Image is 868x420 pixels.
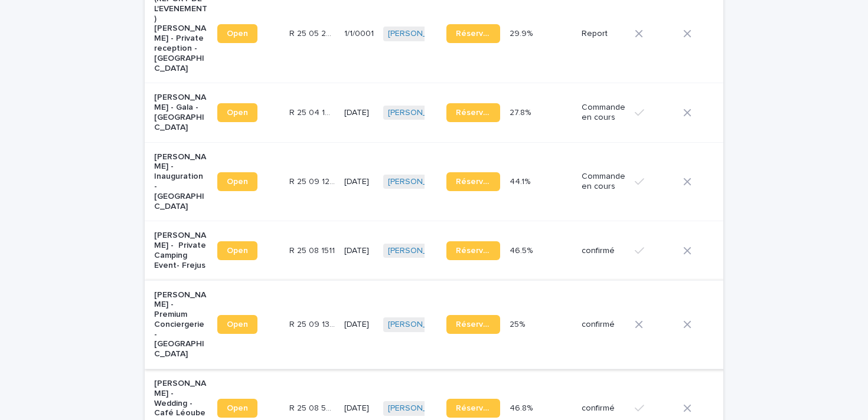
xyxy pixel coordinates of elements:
span: Open [227,109,248,117]
p: 25% [510,317,527,330]
p: 27.8% [510,106,533,118]
a: Réservation [446,241,500,260]
p: [PERSON_NAME] - Gala - [GEOGRAPHIC_DATA] [154,93,208,132]
span: Open [227,29,248,38]
p: R 25 04 1019 [289,106,337,118]
p: [PERSON_NAME] - Private Camping Event- Frejus [154,231,208,270]
p: 44.1% [510,175,533,187]
p: confirmé [582,403,625,414]
p: R 25 08 1511 [289,244,337,256]
a: [PERSON_NAME] [388,246,452,256]
p: [PERSON_NAME] - Inauguration - [GEOGRAPHIC_DATA] [154,152,208,212]
p: confirmé [582,320,625,330]
tr: [PERSON_NAME] - Gala - [GEOGRAPHIC_DATA]OpenR 25 04 1019R 25 04 1019 [DATE][PERSON_NAME] Réservat... [145,83,813,142]
a: Open [217,399,257,418]
span: Open [227,247,248,255]
p: [DATE] [344,108,374,118]
p: confirmé [582,246,625,256]
p: [DATE] [344,320,374,330]
span: Réservation [456,29,491,38]
p: R 25 05 2666 [289,27,337,39]
a: Réservation [446,24,500,43]
a: [PERSON_NAME] [388,403,452,414]
span: Réservation [456,109,491,117]
span: Réservation [456,247,491,255]
a: [PERSON_NAME] [388,177,452,187]
a: Open [217,24,257,43]
p: Commande en cours [582,103,625,123]
span: Open [227,320,248,329]
tr: [PERSON_NAME] - Inauguration - [GEOGRAPHIC_DATA]OpenR 25 09 1206R 25 09 1206 [DATE][PERSON_NAME] ... [145,142,813,221]
a: [PERSON_NAME] [388,108,452,118]
a: [PERSON_NAME] [388,320,452,330]
a: [PERSON_NAME] [388,29,452,39]
p: 46.5% [510,244,535,256]
a: Réservation [446,103,500,122]
a: Open [217,315,257,334]
span: Réservation [456,404,491,412]
span: Open [227,178,248,186]
p: R 25 08 557 [289,401,337,414]
p: 29.9% [510,27,535,39]
a: Open [217,103,257,122]
p: R 25 09 1206 [289,175,337,187]
p: Report [582,29,625,39]
a: Réservation [446,399,500,418]
span: Open [227,404,248,412]
p: [DATE] [344,177,374,187]
a: Open [217,172,257,191]
p: [DATE] [344,403,374,414]
span: Réservation [456,178,491,186]
a: Open [217,241,257,260]
p: [PERSON_NAME] - Premium Conciergerie - [GEOGRAPHIC_DATA] [154,290,208,360]
tr: [PERSON_NAME] - Premium Conciergerie - [GEOGRAPHIC_DATA]OpenR 25 09 1322R 25 09 1322 [DATE][PERSO... [145,280,813,369]
p: [DATE] [344,246,374,256]
p: R 25 09 1322 [289,317,337,330]
tr: [PERSON_NAME] - Private Camping Event- FrejusOpenR 25 08 1511R 25 08 1511 [DATE][PERSON_NAME] Rés... [145,221,813,280]
p: 46.8% [510,401,535,414]
a: Réservation [446,172,500,191]
a: Réservation [446,315,500,334]
p: 1/1/0001 [344,29,374,39]
span: Réservation [456,320,491,329]
p: Commande en cours [582,172,625,192]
